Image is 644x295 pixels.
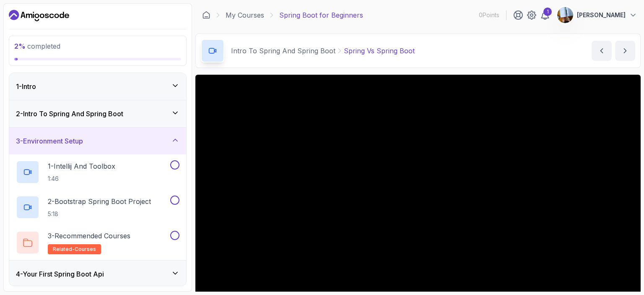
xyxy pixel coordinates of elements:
[540,10,550,20] a: 1
[226,10,264,20] a: My Courses
[14,42,60,50] span: completed
[48,210,151,218] p: 5:18
[592,41,612,61] button: previous content
[557,7,637,23] button: user profile image[PERSON_NAME]
[279,10,363,20] p: Spring Boot for Beginners
[48,231,130,241] p: 3 - Recommended Courses
[577,11,626,19] p: [PERSON_NAME]
[231,46,335,56] p: Intro To Spring And Spring Boot
[14,42,26,50] span: 2 %
[344,46,415,56] p: Spring Vs Spring Boot
[543,8,552,16] div: 1
[16,231,179,254] button: 3-Recommended Coursesrelated-courses
[202,11,210,19] a: Dashboard
[16,196,179,219] button: 2-Bootstrap Spring Boot Project5:18
[9,100,186,127] button: 2-Intro To Spring And Spring Boot
[557,7,573,23] img: user profile image
[9,128,186,154] button: 3-Environment Setup
[16,269,104,279] h3: 4 - Your First Spring Boot Api
[16,109,123,119] h3: 2 - Intro To Spring And Spring Boot
[16,81,36,91] h3: 1 - Intro
[53,246,96,253] span: related-courses
[16,136,83,146] h3: 3 - Environment Setup
[48,161,115,171] p: 1 - Intellij And Toolbox
[48,196,151,206] p: 2 - Bootstrap Spring Boot Project
[9,9,69,22] a: Dashboard
[479,11,499,19] p: 0 Points
[9,261,186,287] button: 4-Your First Spring Boot Api
[16,160,179,184] button: 1-Intellij And Toolbox1:46
[615,41,635,61] button: next content
[48,175,115,183] p: 1:46
[9,73,186,100] button: 1-Intro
